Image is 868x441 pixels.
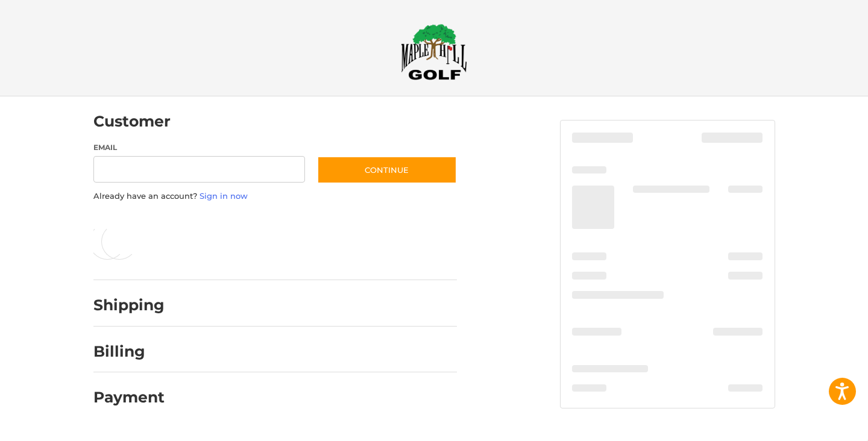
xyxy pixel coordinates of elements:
[93,142,306,153] label: Email
[401,23,467,80] img: Maple Hill Golf
[200,191,248,201] a: Sign in now
[317,156,457,184] button: Continue
[93,112,171,131] h2: Customer
[93,342,164,361] h2: Billing
[93,388,165,407] h2: Payment
[93,190,457,202] p: Already have an account?
[93,296,165,314] h2: Shipping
